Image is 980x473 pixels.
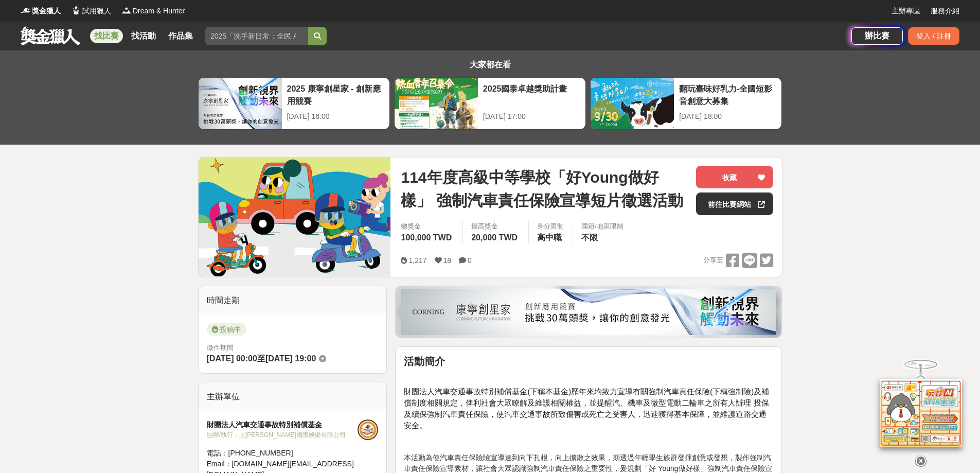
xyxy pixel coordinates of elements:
[404,356,445,367] strong: 活動簡介
[931,6,959,16] a: 服務介紹
[287,111,384,122] div: [DATE] 16:00
[537,233,562,242] span: 高中職
[207,419,358,430] div: 財團法人汽車交通事故特別補償基金
[265,354,316,363] span: [DATE] 19:00
[207,344,234,352] span: 徵件期間
[207,430,358,440] div: 協辦/執行： 上[PERSON_NAME]國際娛樂有限公司
[537,221,564,232] div: 身分限制
[207,323,246,336] span: 投稿中
[32,6,61,16] span: 獎金獵人
[199,382,387,411] div: 主辦單位
[71,5,81,15] img: Logo
[581,233,598,242] span: 不限
[696,166,773,188] button: 收藏
[121,5,132,15] img: Logo
[404,388,769,430] span: 財團法人汽車交通事故特別補償基金(下稱本基金)歷年來均致力宣導有關強制汽車責任保險(下稱強制險)及補償制度相關規定，俾利社會大眾瞭解及維護相關權益，並提醒汽、機車及微型電動二輪車之所有人辦理 投...
[121,6,185,16] a: LogoDream & Hunter
[679,83,776,106] div: 翻玩臺味好乳力-全國短影音創意大募集
[590,77,782,130] a: 翻玩臺味好乳力-全國短影音創意大募集[DATE] 18:00
[133,6,185,16] span: Dream & Hunter
[207,354,257,363] span: [DATE] 00:00
[892,6,920,16] a: 主辦專區
[471,221,520,232] span: 最高獎金
[205,27,308,45] input: 2025「洗手新日常：全民 ALL IN」洗手歌全台徵選
[198,77,390,130] a: 2025 康寧創星家 - 創新應用競賽[DATE] 16:00
[207,448,358,459] div: 電話： [PHONE_NUMBER]
[908,27,959,45] div: 登入 / 註冊
[401,233,452,242] span: 100,000 TWD
[581,221,623,232] div: 國籍/地區限制
[408,256,426,265] span: 1,217
[199,286,387,315] div: 時間走期
[287,83,384,106] div: 2025 康寧創星家 - 創新應用競賽
[467,60,513,69] span: 大家都在看
[443,256,452,265] span: 18
[257,354,265,363] span: 至
[696,192,773,215] a: 前往比賽網站
[483,111,580,122] div: [DATE] 17:00
[880,378,962,446] img: d2146d9a-e6f6-4337-9592-8cefde37ba6b.png
[703,253,723,268] span: 分享至
[90,29,123,43] a: 找比賽
[468,256,472,265] span: 0
[71,6,111,16] a: Logo試用獵人
[851,27,903,45] a: 辦比賽
[21,5,31,15] img: Logo
[164,29,197,43] a: 作品集
[394,77,586,130] a: 2025國泰卓越獎助計畫[DATE] 17:00
[401,166,688,212] span: 114年度高級中等學校「好Young做好樣」 強制汽車責任保險宣導短片徵選活動
[483,83,580,106] div: 2025國泰卓越獎助計畫
[199,157,391,276] img: Cover Image
[21,6,61,16] a: Logo獎金獵人
[401,289,776,335] img: be6ed63e-7b41-4cb8-917a-a53bd949b1b4.png
[127,29,160,43] a: 找活動
[471,233,518,242] span: 20,000 TWD
[401,221,454,232] span: 總獎金
[679,111,776,122] div: [DATE] 18:00
[82,6,111,16] span: 試用獵人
